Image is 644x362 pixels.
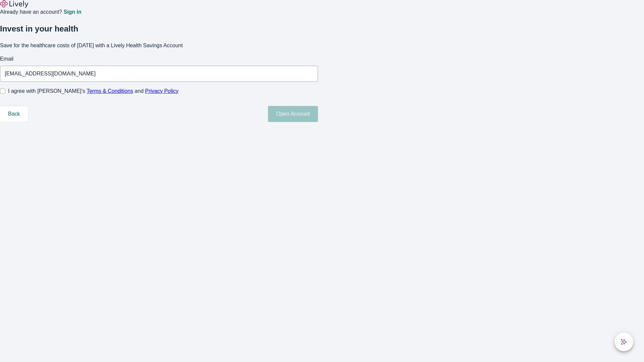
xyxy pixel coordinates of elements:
button: chat [614,333,633,351]
a: Sign in [63,9,81,15]
a: Terms & Conditions [87,88,133,94]
span: I agree with [PERSON_NAME]’s and [8,87,178,95]
a: Privacy Policy [145,88,179,94]
svg: Lively AI Assistant [621,339,627,345]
